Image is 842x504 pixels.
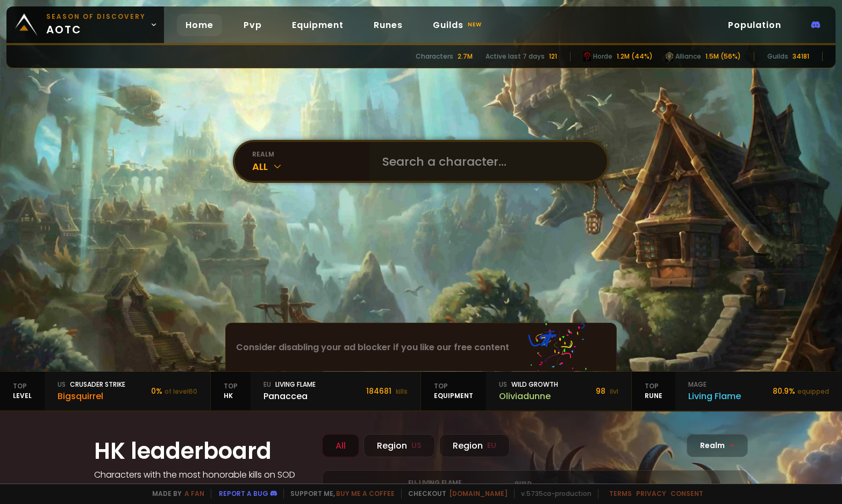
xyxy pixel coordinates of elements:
[396,387,408,396] small: kills
[211,372,251,410] div: HK
[219,489,268,498] a: Report a bug
[252,159,369,174] div: All
[283,489,395,499] span: Support me,
[177,14,222,36] a: Home
[366,386,408,397] div: 184681
[226,323,617,372] iframe: Advertisement
[421,372,486,410] div: equipment
[416,52,453,61] div: Characters
[224,381,238,391] span: Top
[688,389,741,403] div: Living Flame
[58,380,125,389] div: Crusader Strike
[487,440,496,451] small: EU
[421,372,632,410] a: TopequipmentusWild GrowthOliviadunne98 ilvl
[449,489,508,498] a: [DOMAIN_NAME]
[411,440,422,451] small: US
[583,52,591,61] img: horde
[211,372,422,410] a: TopHKeuLiving FlamePanaccea184681 kills
[730,440,734,451] span: -
[610,387,618,396] small: ilvl
[466,18,484,31] small: new
[499,380,558,389] div: Wild Growth
[515,479,654,488] small: Guild
[58,380,66,389] span: us
[515,479,654,501] div: SEAL TEAM SIX
[376,142,594,181] input: Search a character...
[687,434,748,457] div: Realm
[408,479,461,487] small: eu · Living Flame
[165,387,197,396] small: of level 60
[94,468,309,481] h4: Characters with the most honorable kills on SOD
[252,150,369,159] div: realm
[670,489,703,498] a: Consent
[797,387,829,396] small: equipped
[773,386,829,397] div: 80.9 %
[666,52,673,61] img: horde
[13,381,32,391] span: Top
[583,52,612,61] div: Horde
[439,434,510,457] div: Region
[609,489,632,498] a: Terms
[636,489,666,498] a: Privacy
[793,52,809,61] div: 34181
[283,14,352,36] a: Equipment
[146,489,204,499] span: Made by
[263,380,316,389] div: Living Flame
[719,14,790,36] a: Population
[235,14,270,36] a: Pvp
[514,489,591,499] span: v. 5735ca - production
[486,52,545,61] div: Active last 7 days
[596,386,618,397] div: 98
[184,489,204,498] a: a fan
[46,12,146,38] span: aotc
[424,14,493,36] a: Guildsnew
[365,14,411,36] a: Runes
[58,389,125,403] div: Bigsquirrel
[617,52,653,61] div: 1.2M (44%)
[434,381,473,391] span: Top
[6,6,164,43] a: Season of Discoveryaotc
[363,434,435,457] div: Region
[322,434,359,457] div: All
[688,380,707,389] span: mage
[705,52,741,61] div: 1.5M (56%)
[336,489,395,498] a: Buy me a coffee
[645,381,662,391] span: Top
[458,52,473,61] div: 2.7M
[94,434,309,468] h1: HK leaderboard
[263,380,271,389] span: eu
[46,12,146,22] small: Season of Discovery
[499,389,558,403] div: Oliviadunne
[94,482,167,494] a: See leaderboard
[666,52,701,61] div: Alliance
[632,372,675,410] div: Rune
[151,386,197,397] div: 0 %
[401,489,508,499] span: Checkout
[263,389,316,403] div: Panaccea
[549,52,557,61] div: 121
[499,380,507,389] span: us
[767,52,788,61] div: Guilds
